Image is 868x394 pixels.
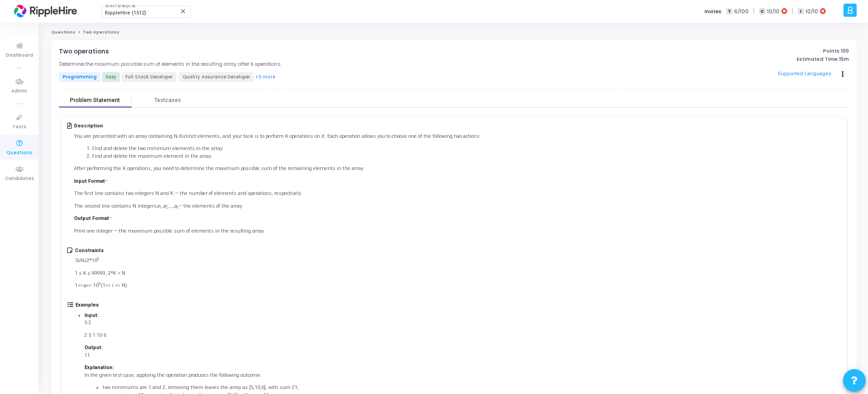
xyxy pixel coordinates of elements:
[75,248,127,253] h5: Constraints
[59,61,281,67] h5: Determine the maximum possible sum of elements in the resulting array after K operations.
[841,47,849,54] span: 100
[84,365,114,370] strong: Explanation:
[99,282,101,286] sup: 9
[839,56,849,62] span: 15m
[74,203,480,210] p: The second line contains N integers , ,…, — the elements of the array.
[51,29,75,35] a: Questions
[5,175,34,183] span: Candidates
[255,73,276,82] button: +5 more
[84,312,99,318] strong: Input:
[86,284,86,289] sub: i
[122,72,177,82] span: Full Stack Developer
[726,8,732,15] span: T
[590,56,849,62] p: Estimated Time:
[84,319,299,327] p: 5 2
[157,203,159,209] em: a
[103,384,299,392] li: two minimums are 1 and 2; removing them leaves the array as [5,10,6], with sum 21;
[70,97,120,104] div: Problem Statement
[59,48,109,55] p: Two operations
[83,29,119,35] span: Two operations
[74,165,480,173] p: After performing the K operations, you need to determine the maximum possible sum of the remainin...
[180,8,187,15] mat-icon: Clear
[74,178,105,184] strong: Input Format
[74,178,480,185] p: –
[97,257,99,261] sup: 5
[84,372,299,379] p: In the given test case, applying the operation produces the following outcome:
[792,6,793,16] span: |
[75,270,127,277] p: 1 ≤ K ≤ 99999, 2*K < N
[74,228,480,235] p: Print one integer — the maximum possible sum of elements in the resulting array.
[734,8,749,15] span: 6/100
[759,8,765,15] span: C
[12,123,26,131] span: Tests
[705,8,723,15] label: Invites:
[154,97,181,104] div: Testcases
[11,88,27,95] span: Admin
[75,282,127,290] p: 1<= <= 10 (1<= i <= N)
[837,68,849,81] button: Actions
[105,10,146,16] span: RippleHire (1512)
[59,72,100,82] span: Programming
[174,203,177,209] em: a
[92,145,480,153] li: Find and delete the two minimum elements in the array.
[92,153,480,161] li: Find and delete the maximum element in the array.
[753,6,755,16] span: |
[84,332,299,340] p: 2 5 1 10 6
[6,149,32,157] span: Questions
[179,72,254,82] span: Quality Assurance Developer
[51,29,857,35] nav: breadcrumb
[74,215,480,223] p: –
[166,205,168,209] sub: 2
[102,72,120,82] span: Easy
[11,2,79,20] img: logo
[767,8,779,15] span: 10/10
[806,8,818,15] span: 10/10
[83,282,86,288] em: a
[590,48,849,54] p: Points:
[6,52,33,59] span: Dashboard
[774,68,834,81] button: Supported Languages
[163,203,166,209] em: a
[75,257,127,265] p: 3≤N≤2*10
[75,302,308,308] h5: Examples
[74,123,480,129] h5: Description
[159,205,162,209] sub: 1
[74,215,109,221] strong: Output Format
[84,352,299,360] p: 11
[177,205,178,209] sub: n
[798,8,804,15] span: I
[84,345,103,350] strong: Output:
[74,133,480,141] p: You are presented with an array containing N distinct elements, and your task is to perform K ope...
[74,190,480,198] p: The first line contains two integers N and K — the number of elements and operations, respectively.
